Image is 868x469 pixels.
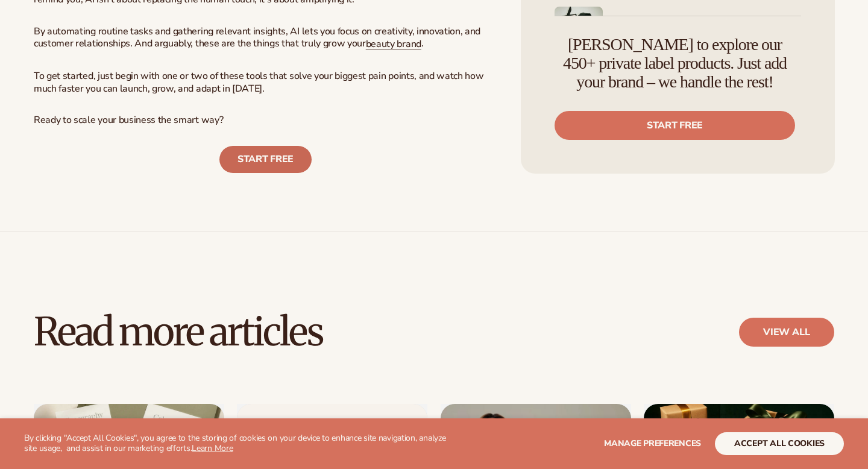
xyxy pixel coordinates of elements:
a: view all [739,318,834,347]
span: . [421,37,424,50]
button: Manage preferences [604,432,701,455]
span: Ready to scale your business the smart way? [34,113,223,127]
a: Learn More [192,442,233,454]
h2: Read more articles [34,312,322,352]
img: Shopify Image 9 [555,7,603,55]
button: accept all cookies [715,432,844,455]
p: By clicking "Accept All Cookies", you agree to the storing of cookies on your device to enhance s... [24,433,453,454]
a: Shopify Image 9 Marketing your beauty and wellness brand 101 [555,7,801,55]
span: To get started, just begin with one or two of these tools that solve your biggest pain points, an... [34,69,483,95]
a: beauty brand [366,37,421,51]
h4: [PERSON_NAME] to explore our 450+ private label products. Just add your brand – we handle the rest! [555,36,795,91]
a: START FREE [219,146,312,173]
a: Start free [555,110,795,139]
span: By automating routine tasks and gathering relevant insights, AI lets you focus on creativity, inn... [34,25,480,51]
span: Manage preferences [604,438,701,449]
